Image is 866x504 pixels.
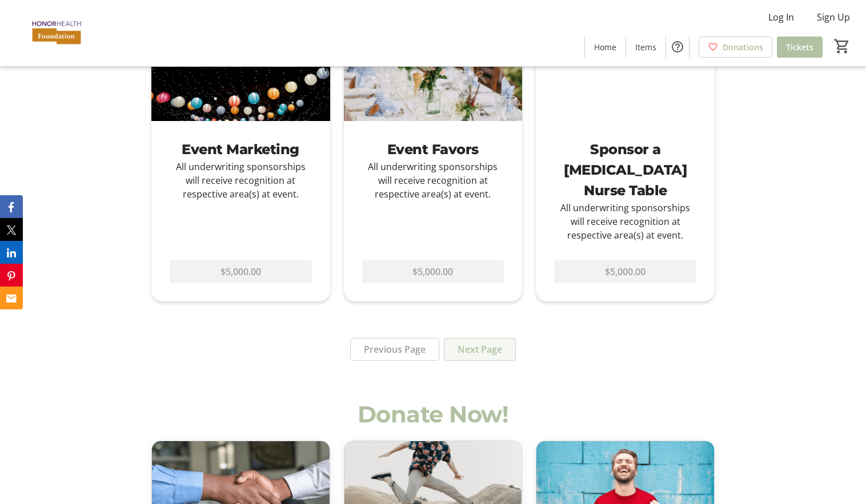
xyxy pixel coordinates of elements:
a: Donations [699,37,772,58]
img: Event Marketing [151,21,330,121]
div: All underwriting sponsorships will receive recognition at respective area(s) at event. [362,160,504,201]
div: All underwriting sponsorships will receive recognition at respective area(s) at event. [170,160,312,201]
button: Sign Up [808,8,859,26]
button: Next Page [444,338,516,361]
a: Items [626,37,665,58]
span: Next Page [458,342,502,356]
img: Event Favors [344,21,523,121]
img: Sponsor a NICU Nurse Table [536,21,715,121]
span: Log In [768,10,794,24]
div: Event Favors [362,139,504,160]
span: Items [635,41,656,53]
img: HonorHealth Foundation's Logo [7,5,109,62]
button: Help [666,35,689,58]
div: All underwriting sponsorships will receive recognition at respective area(s) at event. [554,201,696,242]
span: Sign Up [817,10,850,24]
button: Log In [759,8,803,26]
a: Tickets [777,37,823,58]
span: Home [594,41,616,53]
button: Cart [832,36,852,57]
div: Sponsor a [MEDICAL_DATA] Nurse Table [554,139,696,201]
a: Home [585,37,626,58]
p: Donate Now! [151,397,715,432]
div: Event Marketing [170,139,312,160]
span: Donations [723,41,763,53]
span: Tickets [786,41,813,53]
